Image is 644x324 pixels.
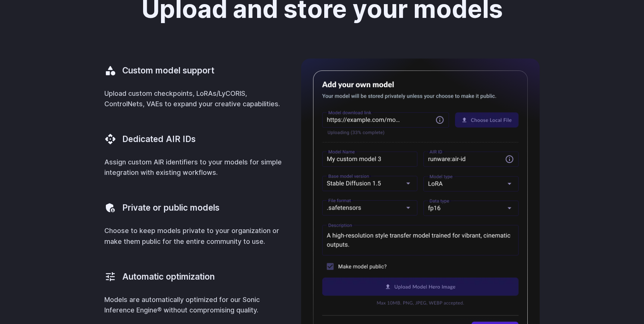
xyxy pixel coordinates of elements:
h3: Automatic optimization [122,271,215,283]
p: Choose to keep models private to your organization or make them public for the entire community t... [104,226,283,246]
h3: Custom model support [122,65,214,76]
p: Upload custom checkpoints, LoRAs/LyCORIS, ControlNets, VAEs to expand your creative capabilities. [104,88,283,109]
p: Models are automatically optimized for our Sonic Inference Engine® without compromising quality. [104,295,283,315]
h3: Private or public models [122,202,220,214]
h3: Dedicated AIR IDs [122,133,196,145]
p: Assign custom AIR identifiers to your models for simple integration with existing workflows. [104,157,283,178]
